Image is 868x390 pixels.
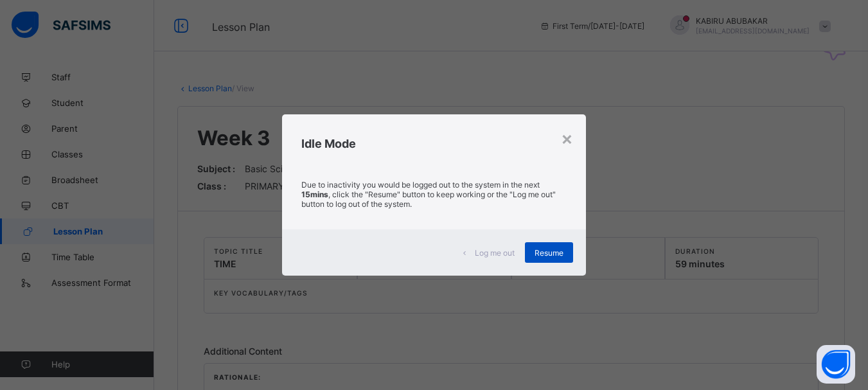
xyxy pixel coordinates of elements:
div: × [561,127,573,149]
p: Due to inactivity you would be logged out to the system in the next , click the "Resume" button t... [301,180,567,209]
span: Resume [535,248,563,258]
span: Log me out [475,248,515,258]
strong: 15mins [301,190,328,199]
button: Open asap [817,345,855,384]
h2: Idle Mode [301,137,567,150]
